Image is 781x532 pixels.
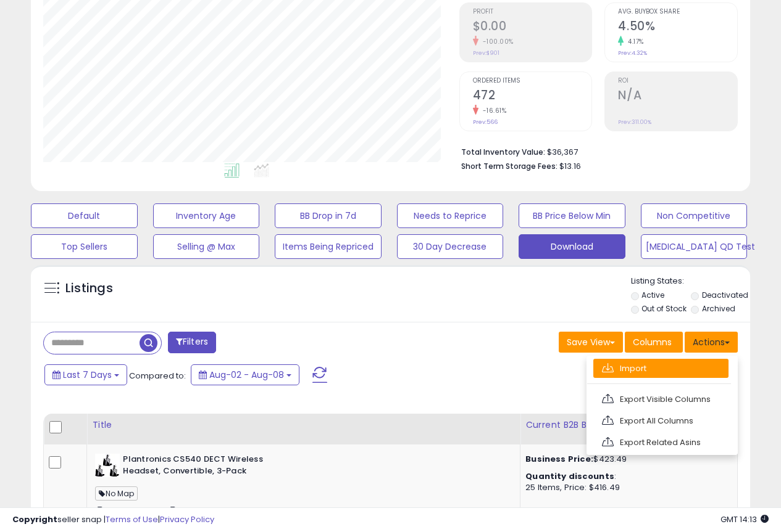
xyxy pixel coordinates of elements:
[625,332,683,353] button: Columns
[633,336,672,348] span: Columns
[631,276,750,287] p: Listing States:
[191,364,299,385] button: Aug-02 - Aug-08
[593,411,729,430] a: Export All Columns
[519,234,625,259] button: Download
[478,106,507,115] small: -16.61%
[702,303,735,314] label: Archived
[641,234,748,259] button: [MEDICAL_DATA] QD Test
[12,514,57,525] strong: Copyright
[559,160,581,172] span: $13.16
[641,303,687,314] label: Out of Stock
[720,514,769,525] span: 2025-08-16 14:13 GMT
[473,9,592,15] span: Profit
[525,453,593,465] b: Business Price:
[153,203,260,228] button: Inventory Age
[63,369,112,381] span: Last 7 Days
[618,88,737,105] h2: N/A
[473,118,498,126] small: Prev: 566
[525,419,732,432] div: Current B2B Buybox Price
[275,203,382,228] button: BB Drop in 7d
[92,419,515,432] div: Title
[525,454,728,465] div: $423.49
[129,370,186,382] span: Compared to:
[106,514,158,525] a: Terms of Use
[44,364,127,385] button: Last 7 Days
[160,514,214,525] a: Privacy Policy
[641,203,748,228] button: Non Competitive
[168,332,216,353] button: Filters
[702,290,748,300] label: Deactivated
[525,482,728,493] div: 25 Items, Price: $416.49
[618,19,737,36] h2: 4.50%
[473,19,592,36] h2: $0.00
[153,234,260,259] button: Selling @ Max
[12,514,214,526] div: seller snap | |
[593,433,729,452] a: Export Related Asins
[618,118,651,126] small: Prev: 311.00%
[397,234,504,259] button: 30 Day Decrease
[525,470,614,482] b: Quantity discounts
[473,78,592,84] span: Ordered Items
[473,88,592,105] h2: 472
[685,332,738,353] button: Actions
[461,144,729,158] li: $36,367
[624,37,644,46] small: 4.17%
[275,234,382,259] button: Items Being Repriced
[461,147,545,157] b: Total Inventory Value:
[559,332,623,353] button: Save View
[641,290,664,300] label: Active
[31,234,138,259] button: Top Sellers
[618,49,647,57] small: Prev: 4.32%
[519,203,625,228] button: BB Price Below Min
[473,49,499,57] small: Prev: $901
[31,203,138,228] button: Default
[478,37,514,46] small: -100.00%
[461,161,558,171] b: Short Term Storage Fees:
[123,454,273,480] b: Plantronics CS540 DECT Wireless Headset, Convertible, 3-Pack
[525,471,728,482] div: :
[397,203,504,228] button: Needs to Reprice
[593,390,729,409] a: Export Visible Columns
[209,369,284,381] span: Aug-02 - Aug-08
[65,280,113,297] h5: Listings
[95,454,120,477] img: 41BrS3gKreL._SL40_.jpg
[618,78,737,84] span: ROI
[618,9,737,15] span: Avg. Buybox Share
[95,486,138,501] span: No Map
[593,359,729,378] a: Import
